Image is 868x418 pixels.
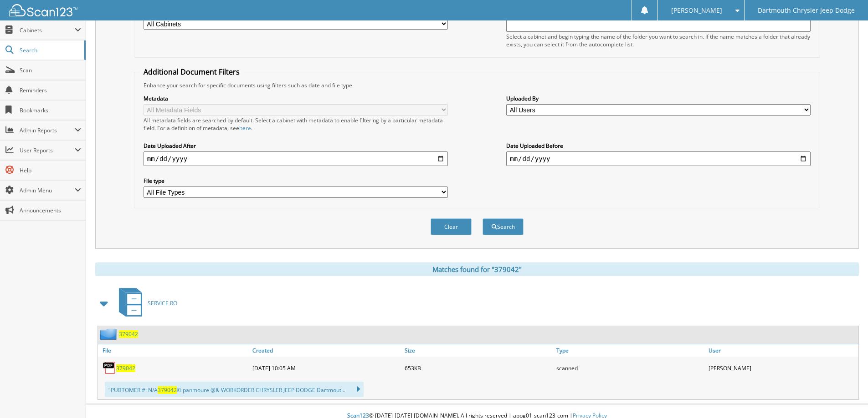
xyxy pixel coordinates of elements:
[95,262,859,276] div: Matches found for "379042"
[139,81,815,89] div: Enhance your search for specific documents using filters such as date and file type.
[144,116,448,132] div: All metadata fields are searched by default. Select a cabinet with metadata to enable filtering b...
[148,299,177,307] span: SERVICE RO
[706,344,858,357] a: User
[671,8,722,13] span: [PERSON_NAME]
[144,142,448,150] label: Date Uploaded After
[483,218,524,235] button: Search
[98,344,250,357] a: File
[239,124,251,132] a: here
[20,166,81,174] span: Help
[506,142,811,150] label: Date Uploaded Before
[506,95,811,102] label: Uploaded By
[139,67,244,77] legend: Additional Document Filters
[402,359,555,377] div: 653KB
[250,344,402,357] a: Created
[402,344,555,357] a: Size
[116,364,135,372] a: 379042
[758,8,855,13] span: Dartmouth Chrysler Jeep Dodge
[144,151,448,166] input: start
[20,66,81,74] span: Scan
[20,26,75,34] span: Cabinets
[103,361,116,375] img: PDF.png
[822,374,868,418] iframe: Chat Widget
[554,359,706,377] div: scanned
[250,359,402,377] div: [DATE] 10:05 AM
[20,106,81,114] span: Bookmarks
[20,126,75,134] span: Admin Reports
[144,95,448,102] label: Metadata
[113,285,177,321] a: SERVICE RO
[20,46,80,54] span: Search
[144,177,448,185] label: File type
[20,186,75,194] span: Admin Menu
[706,359,858,377] div: [PERSON_NAME]
[506,151,811,166] input: end
[431,218,472,235] button: Clear
[506,33,811,48] div: Select a cabinet and begin typing the name of the folder you want to search in. If the name match...
[9,4,77,16] img: scan123-logo-white.svg
[20,86,81,94] span: Reminders
[105,382,364,397] div: ‘ PUBTOMER #: N/A © panmoure @& WORKORDER CHRYSLER JEEP DODGE Dartmout...
[100,328,119,340] img: folder2.png
[554,344,706,357] a: Type
[158,386,177,394] span: 379042
[20,146,75,154] span: User Reports
[119,330,138,338] a: 379042
[20,206,81,214] span: Announcements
